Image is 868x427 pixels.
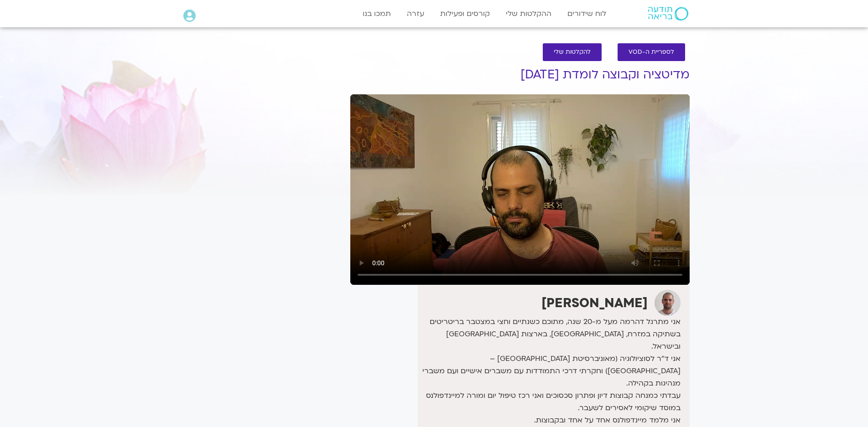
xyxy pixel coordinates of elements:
[350,68,690,82] h1: מדיטציה וקבוצה לומדת [DATE]
[563,5,611,22] a: לוח שידורים
[554,49,591,56] span: להקלטות שלי
[358,5,395,22] a: תמכו בנו
[402,5,429,22] a: עזרה
[629,49,674,56] span: לספריית ה-VOD
[501,5,556,22] a: ההקלטות שלי
[618,43,685,61] a: לספריית ה-VOD
[543,43,602,61] a: להקלטות שלי
[436,5,494,22] a: קורסים ופעילות
[655,290,681,316] img: דקל קנטי
[648,7,688,21] img: תודעה בריאה
[541,294,648,312] strong: [PERSON_NAME]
